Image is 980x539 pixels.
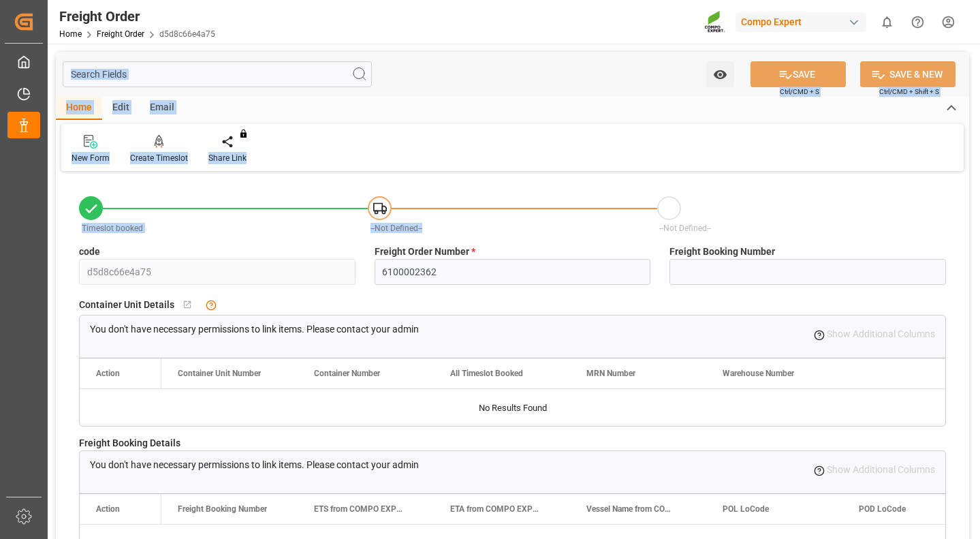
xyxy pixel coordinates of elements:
[130,152,188,164] div: Create Timeslot
[780,87,819,97] span: Ctrl/CMD + S
[314,504,405,514] span: ETS from COMPO EXPERT
[79,436,180,450] span: Freight Booking Details
[97,29,144,39] a: Freight Order
[750,61,846,87] button: SAVE
[860,61,955,87] button: SAVE & NEW
[72,152,110,164] div: New Form
[736,9,872,35] button: Compo Expert
[79,298,174,312] span: Container Unit Details
[140,97,185,120] div: Email
[375,245,475,259] span: Freight Order Number
[96,369,120,378] div: Action
[872,7,902,37] button: show 0 new notifications
[59,29,82,39] a: Home
[178,504,267,514] span: Freight Booking Number
[102,97,140,120] div: Edit
[902,7,933,37] button: Help Center
[704,10,726,34] img: Screenshot%202023-09-29%20at%2010.02.21.png_1712312052.png
[736,12,866,32] div: Compo Expert
[79,245,100,259] span: code
[879,87,939,97] span: Ctrl/CMD + Shift + S
[63,61,372,87] input: Search Fields
[450,504,541,514] span: ETA from COMPO EXPERT
[82,224,143,233] span: Timeslot booked
[723,369,794,378] span: Warehouse Number
[59,6,215,27] div: Freight Order
[450,369,523,378] span: All Timeslot Booked
[90,458,419,472] p: You don't have necessary permissions to link items. Please contact your admin
[586,369,635,378] span: MRN Number
[314,369,380,378] span: Container Number
[90,322,419,337] p: You don't have necessary permissions to link items. Please contact your admin
[370,224,422,233] span: --Not Defined--
[706,61,734,87] button: open menu
[669,245,775,259] span: Freight Booking Number
[96,504,120,514] div: Action
[178,369,261,378] span: Container Unit Number
[859,504,906,514] span: POD LoCode
[723,504,769,514] span: POL LoCode
[56,97,102,120] div: Home
[659,224,711,233] span: --Not Defined--
[586,504,678,514] span: Vessel Name from COMPO EXPERT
